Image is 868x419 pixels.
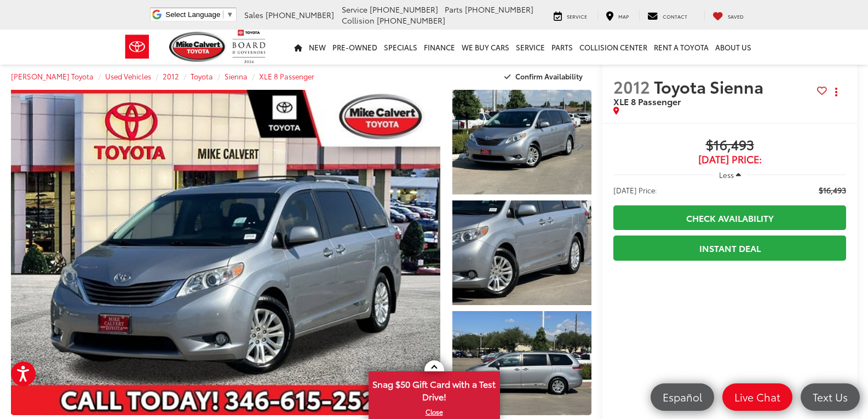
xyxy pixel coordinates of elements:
[657,390,708,404] span: Español
[663,13,687,20] span: Contact
[651,383,714,411] a: Español
[105,71,151,81] a: Used Vehicles
[545,10,595,21] a: Service
[722,383,792,411] a: Live Chat
[7,88,444,416] img: 2012 Toyota Sienna XLE 8 Passenger
[342,4,367,15] span: Service
[613,154,846,165] span: [DATE] Price:
[654,74,767,98] span: Toyota Sienna
[451,89,593,196] img: 2012 Toyota Sienna XLE 8 Passenger
[651,30,712,65] a: Rent a Toyota
[452,90,591,194] a: Expand Photo 1
[451,310,593,417] img: 2012 Toyota Sienna XLE 8 Passenger
[445,4,463,15] span: Parts
[11,71,94,81] a: [PERSON_NAME] Toyota
[169,32,227,62] img: Mike Calvert Toyota
[567,13,587,20] span: Service
[714,165,746,185] button: Less
[613,185,657,196] span: [DATE] Price:
[513,30,548,65] a: Service
[548,30,576,65] a: Parts
[729,390,786,404] span: Live Chat
[452,311,591,416] a: Expand Photo 3
[266,9,334,20] span: [PHONE_NUMBER]
[498,67,592,86] button: Confirm Availability
[827,82,846,101] button: Actions
[452,200,591,305] a: Expand Photo 2
[165,10,233,19] a: Select Language​
[613,137,846,154] span: $16,493
[712,30,755,65] a: About Us
[306,30,329,65] a: New
[613,205,846,230] a: Check Availability
[835,88,837,96] span: dropdown dots
[613,236,846,260] a: Instant Deal
[728,13,744,20] span: Saved
[576,30,651,65] a: Collision Center
[515,71,583,81] span: Confirm Availability
[117,29,158,65] img: Toyota
[291,30,306,65] a: Home
[342,15,375,26] span: Collision
[259,71,314,81] a: XLE 8 Passenger
[244,9,263,20] span: Sales
[421,30,458,65] a: Finance
[370,372,499,406] span: Snag $50 Gift Card with a Test Drive!
[613,74,650,98] span: 2012
[225,71,248,81] a: Sienna
[618,13,629,20] span: Map
[226,10,233,19] span: ▼
[223,10,223,19] span: ​
[370,4,438,15] span: [PHONE_NUMBER]
[381,30,421,65] a: Specials
[613,95,681,107] span: XLE 8 Passenger
[597,10,637,21] a: Map
[801,383,860,411] a: Text Us
[163,71,179,81] a: 2012
[451,199,593,306] img: 2012 Toyota Sienna XLE 8 Passenger
[807,390,853,404] span: Text Us
[639,10,695,21] a: Contact
[329,30,381,65] a: Pre-Owned
[191,71,213,81] a: Toyota
[377,15,445,26] span: [PHONE_NUMBER]
[719,170,734,180] span: Less
[819,185,846,196] span: $16,493
[465,4,533,15] span: [PHONE_NUMBER]
[165,10,220,19] span: Select Language
[458,30,513,65] a: WE BUY CARS
[704,10,752,21] a: My Saved Vehicles
[11,90,440,415] a: Expand Photo 0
